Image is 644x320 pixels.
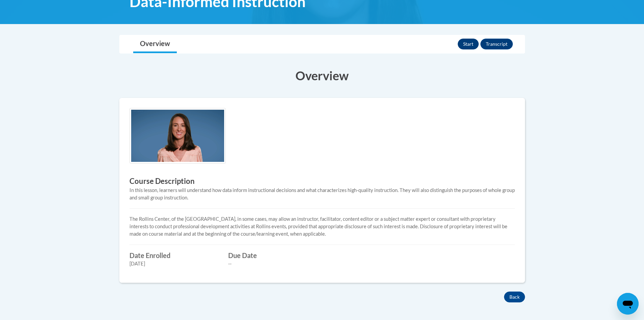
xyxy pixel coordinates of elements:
[133,35,177,53] a: Overview
[504,292,525,302] button: Back
[129,108,226,164] img: Course logo image
[480,39,513,49] button: Transcript
[617,293,639,315] iframe: Button to launch messaging window
[458,39,479,49] button: Start
[228,260,317,268] div: --
[129,176,515,187] h3: Course Description
[129,215,515,238] p: The Rollins Center, of the [GEOGRAPHIC_DATA], in some cases, may allow an instructor, facilitator...
[119,67,525,84] h3: Overview
[129,252,218,259] label: Date Enrolled
[129,260,218,268] div: [DATE]
[228,252,317,259] label: Due Date
[129,187,515,201] div: In this lesson, learners will understand how data inform instructional decisions and what charact...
